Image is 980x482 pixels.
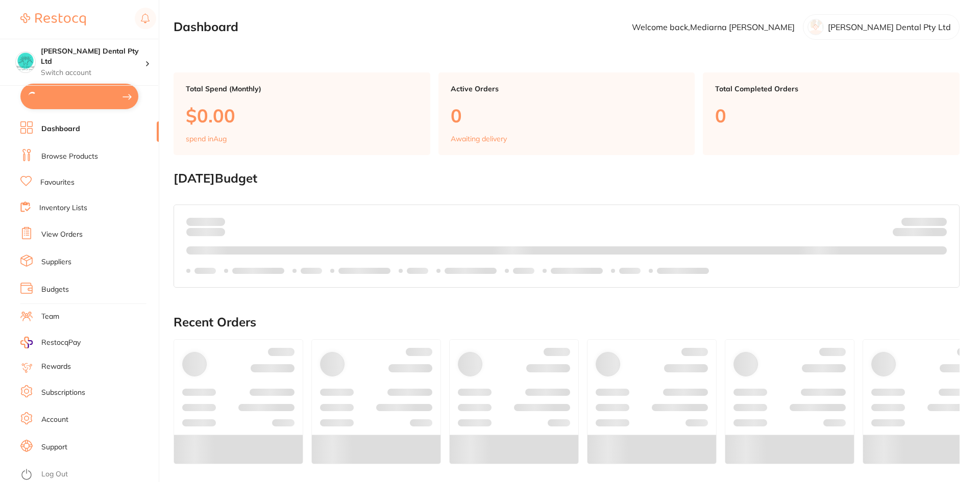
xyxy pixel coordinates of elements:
p: Labels [619,267,641,275]
p: Labels extended [551,267,603,275]
p: 0 [715,105,947,126]
strong: $NaN [927,217,947,226]
a: View Orders [41,230,83,240]
a: Total Spend (Monthly)$0.00spend inAug [174,72,430,155]
p: Awaiting delivery [451,135,507,143]
h2: Dashboard [174,20,238,34]
h2: [DATE] Budget [174,171,960,186]
a: Team [41,312,59,322]
a: Inventory Lists [39,203,87,213]
p: Spent: [186,217,225,225]
p: Labels extended [338,267,390,275]
a: Dashboard [41,124,80,134]
p: Remaining: [893,226,947,238]
img: Biltoft Dental Pty Ltd [16,52,35,71]
p: Total Spend (Monthly) [186,85,418,93]
a: Budgets [41,285,69,295]
a: Account [41,415,68,425]
a: Support [41,442,67,452]
a: Active Orders0Awaiting delivery [438,72,695,155]
a: Restocq Logo [20,8,86,31]
a: Total Completed Orders0 [703,72,960,155]
strong: $0.00 [929,230,947,239]
strong: $0.00 [207,217,225,226]
h2: Recent Orders [174,315,960,329]
p: Budget: [901,217,947,225]
a: Suppliers [41,257,71,267]
p: Labels [194,267,216,275]
p: Labels extended [445,267,497,275]
a: Favourites [40,177,75,188]
a: RestocqPay [20,337,81,348]
p: spend in Aug [186,135,227,143]
p: Welcome back, Mediarna [PERSON_NAME] [632,22,795,32]
p: Total Completed Orders [715,85,947,93]
a: Browse Products [41,151,98,162]
p: Labels extended [657,267,709,275]
a: Rewards [41,362,71,372]
img: Restocq Logo [20,13,86,26]
a: Log Out [41,469,68,479]
p: Labels [301,267,322,275]
p: Labels [513,267,534,275]
p: Labels [407,267,428,275]
h4: Biltoft Dental Pty Ltd [41,46,145,66]
p: 0 [451,105,683,126]
a: Subscriptions [41,388,85,398]
p: month [186,226,225,238]
p: Active Orders [451,85,683,93]
p: Labels extended [232,267,284,275]
p: [PERSON_NAME] Dental Pty Ltd [828,22,951,32]
p: Switch account [41,68,145,78]
p: $0.00 [186,105,418,126]
span: RestocqPay [41,338,81,348]
img: RestocqPay [20,337,33,348]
